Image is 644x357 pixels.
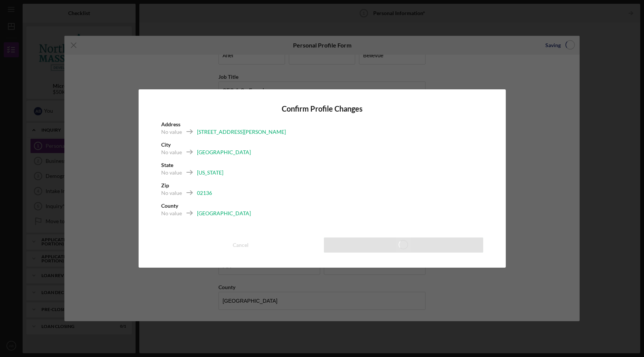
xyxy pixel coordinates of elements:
[161,104,483,113] h4: Confirm Profile Changes
[161,169,182,176] div: No value
[161,121,180,127] b: Address
[197,128,286,136] div: [STREET_ADDRESS][PERSON_NAME]
[161,237,320,253] button: Cancel
[197,189,212,197] div: 02136
[161,128,182,136] div: No value
[161,141,171,148] b: City
[161,162,173,168] b: State
[197,149,251,156] div: [GEOGRAPHIC_DATA]
[161,189,182,197] div: No value
[161,210,182,217] div: No value
[233,237,249,253] div: Cancel
[197,169,223,176] div: [US_STATE]
[161,149,182,156] div: No value
[161,202,178,209] b: County
[324,237,483,253] button: Save
[197,210,251,217] div: [GEOGRAPHIC_DATA]
[161,182,169,188] b: Zip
